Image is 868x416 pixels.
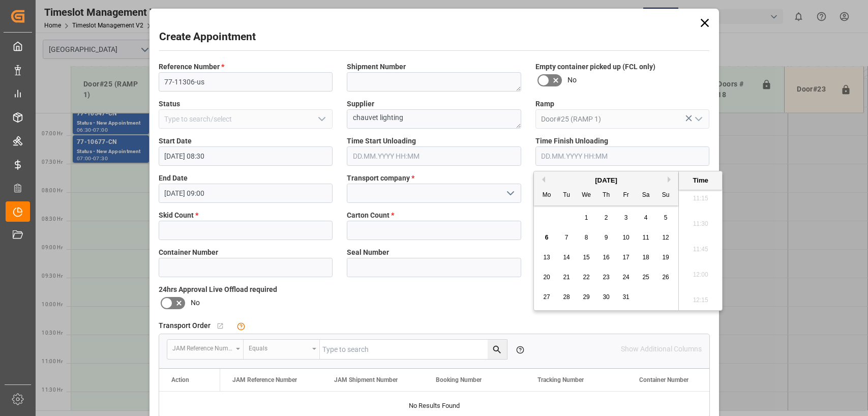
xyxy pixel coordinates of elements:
span: 28 [563,293,570,301]
span: 2 [605,214,608,221]
span: 19 [662,254,669,261]
span: 20 [543,274,550,281]
div: Choose Friday, October 24th, 2025 [620,271,633,284]
div: Time [681,175,720,186]
span: 17 [622,254,629,261]
span: 22 [583,274,589,281]
textarea: chauvet lighting [347,109,521,129]
span: Transport Order [159,320,211,331]
span: 4 [644,214,648,221]
div: Choose Thursday, October 9th, 2025 [600,231,613,244]
span: 7 [565,234,568,241]
span: 6 [545,234,549,241]
div: Choose Thursday, October 16th, 2025 [600,251,613,264]
span: Booking Number [436,376,482,383]
span: Transport company [347,173,414,184]
input: Type to search/select [535,109,710,129]
span: Container Number [159,247,218,258]
button: search button [488,340,507,359]
div: Choose Tuesday, October 21st, 2025 [560,271,573,284]
span: No [567,75,577,85]
div: Tu [560,189,573,202]
div: Choose Monday, October 13th, 2025 [541,251,553,264]
span: Skid Count [159,210,198,221]
span: Status [159,99,180,109]
div: month 2025-10 [537,208,676,307]
span: Shipment Number [347,62,406,72]
div: Choose Monday, October 6th, 2025 [541,231,553,244]
button: Next Month [668,176,674,183]
span: 14 [563,254,570,261]
div: Choose Friday, October 31st, 2025 [620,291,633,304]
span: 24hrs Approval Live Offload required [159,284,277,295]
div: [DATE] [534,175,678,186]
span: End Date [159,173,188,184]
span: Reference Number [159,62,224,72]
span: 16 [603,254,609,261]
div: Choose Wednesday, October 29th, 2025 [580,291,593,304]
div: Choose Wednesday, October 1st, 2025 [580,212,593,224]
span: Container Number [639,376,689,383]
h2: Create Appointment [159,29,256,45]
span: 24 [622,274,629,281]
span: 12 [662,234,669,241]
div: Choose Thursday, October 30th, 2025 [600,291,613,304]
span: Ramp [535,99,554,109]
div: Choose Monday, October 27th, 2025 [541,291,553,304]
span: 27 [543,293,550,301]
div: Choose Thursday, October 2nd, 2025 [600,212,613,224]
button: open menu [244,340,320,359]
div: Choose Saturday, October 18th, 2025 [640,251,652,264]
div: Choose Saturday, October 25th, 2025 [640,271,652,284]
span: Tracking Number [537,376,584,383]
div: Choose Sunday, October 5th, 2025 [660,212,672,224]
input: Type to search/select [159,109,333,129]
span: Seal Number [347,247,389,258]
span: 9 [605,234,608,241]
span: Time Finish Unloading [535,136,608,146]
button: open menu [167,340,244,359]
div: Sa [640,189,652,202]
span: Time Start Unloading [347,136,416,146]
input: DD.MM.YYYY HH:MM [347,146,521,166]
span: 30 [603,293,609,301]
div: Choose Tuesday, October 7th, 2025 [560,231,573,244]
span: 21 [563,274,570,281]
div: Action [171,376,189,383]
span: 26 [662,274,669,281]
input: DD.MM.YYYY HH:MM [535,146,710,166]
span: 10 [622,234,629,241]
span: 15 [583,254,589,261]
span: 11 [642,234,649,241]
span: 25 [642,274,649,281]
div: Choose Tuesday, October 28th, 2025 [560,291,573,304]
input: DD.MM.YYYY HH:MM [159,146,333,166]
div: Mo [541,189,553,202]
input: Type to search [320,340,507,359]
div: Choose Thursday, October 23rd, 2025 [600,271,613,284]
button: open menu [691,111,706,127]
input: DD.MM.YYYY HH:MM [159,184,333,203]
div: Equals [249,341,309,353]
span: Empty container picked up (FCL only) [535,62,655,72]
span: Supplier [347,99,374,109]
span: 1 [585,214,588,221]
span: No [191,298,200,308]
span: Start Date [159,136,192,146]
span: 23 [603,274,609,281]
div: Choose Friday, October 3rd, 2025 [620,212,633,224]
div: Choose Friday, October 10th, 2025 [620,231,633,244]
div: Choose Sunday, October 19th, 2025 [660,251,672,264]
div: Choose Wednesday, October 15th, 2025 [580,251,593,264]
div: Su [660,189,672,202]
div: Choose Saturday, October 11th, 2025 [640,231,652,244]
span: 13 [543,254,550,261]
span: 8 [585,234,588,241]
div: Choose Monday, October 20th, 2025 [541,271,553,284]
div: Choose Tuesday, October 14th, 2025 [560,251,573,264]
button: open menu [502,186,517,201]
div: Choose Friday, October 17th, 2025 [620,251,633,264]
span: 3 [624,214,628,221]
span: 5 [664,214,668,221]
div: Choose Sunday, October 26th, 2025 [660,271,672,284]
